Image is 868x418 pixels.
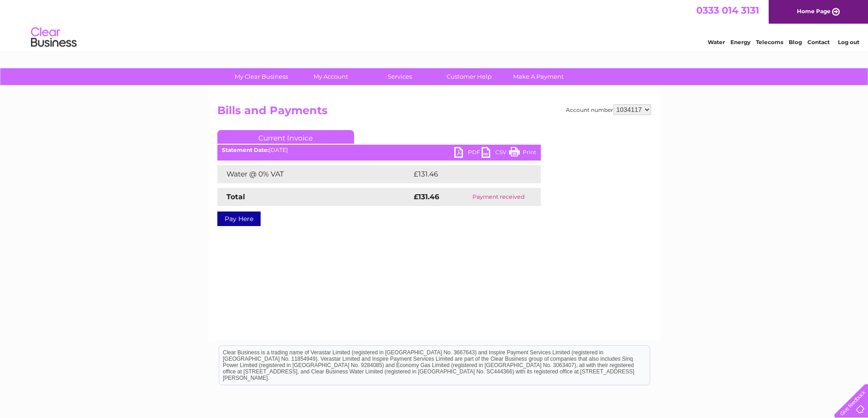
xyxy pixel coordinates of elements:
a: Make A Payment [501,68,576,85]
td: £131.46 [411,165,524,183]
a: Pay Here [217,212,261,226]
h2: Bills and Payments [217,104,651,121]
td: Water @ 0% VAT [217,165,411,183]
a: CSV [482,147,509,160]
strong: Total [226,192,245,201]
a: Contact [807,39,830,45]
div: Account number [566,104,651,115]
b: Statement Date: [222,146,269,153]
div: [DATE] [217,147,541,153]
a: My Clear Business [224,68,299,85]
img: logo.png [31,24,77,51]
a: Services [362,68,437,85]
strong: £131.46 [414,192,439,201]
a: Water [708,39,725,45]
a: My Account [293,68,368,85]
a: Print [509,147,536,160]
a: Log out [838,39,859,45]
td: Payment received [456,188,540,206]
a: Blog [789,39,802,45]
a: Telecoms [756,39,783,45]
a: Energy [730,39,750,45]
a: PDF [454,147,482,160]
a: Customer Help [431,68,507,85]
a: 0333 014 3131 [696,5,759,16]
div: Clear Business is a trading name of Verastar Limited (registered in [GEOGRAPHIC_DATA] No. 3667643... [219,5,650,44]
a: Current Invoice [217,130,354,144]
